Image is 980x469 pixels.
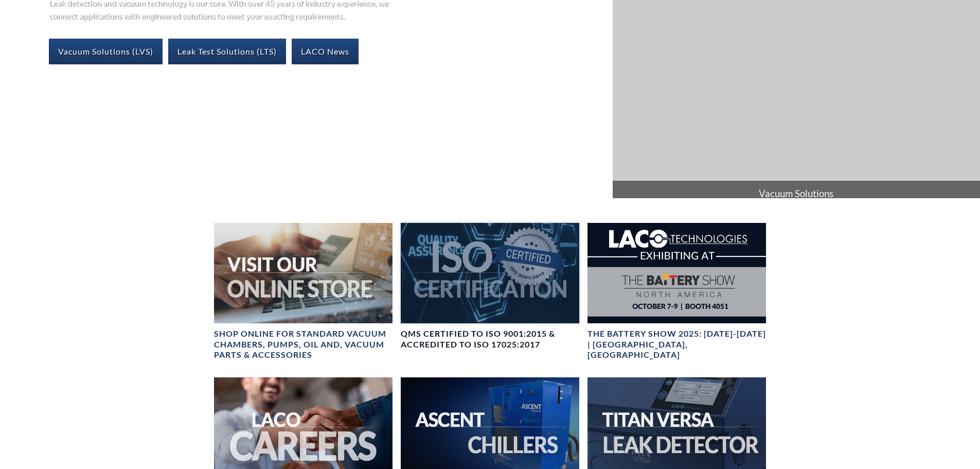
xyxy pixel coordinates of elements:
a: The Battery Show 2025: Oct 7-9 | Detroit, MIThe Battery Show 2025: [DATE]-[DATE] | [GEOGRAPHIC_DA... [587,223,766,361]
h4: SHOP ONLINE FOR STANDARD VACUUM CHAMBERS, PUMPS, OIL AND, VACUUM PARTS & ACCESSORIES [214,328,393,360]
a: Visit Our Online Store headerSHOP ONLINE FOR STANDARD VACUUM CHAMBERS, PUMPS, OIL AND, VACUUM PAR... [214,223,393,361]
h4: QMS CERTIFIED to ISO 9001:2015 & Accredited to ISO 17025:2017 [401,328,579,350]
span: Vacuum Solutions [613,181,980,206]
h4: The Battery Show 2025: [DATE]-[DATE] | [GEOGRAPHIC_DATA], [GEOGRAPHIC_DATA] [587,328,766,360]
a: Vacuum Solutions (LVS) [49,39,163,64]
a: Leak Test Solutions (LTS) [168,39,286,64]
a: ISO Certification headerQMS CERTIFIED to ISO 9001:2015 & Accredited to ISO 17025:2017 [401,223,579,350]
a: LACO News [292,39,359,64]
